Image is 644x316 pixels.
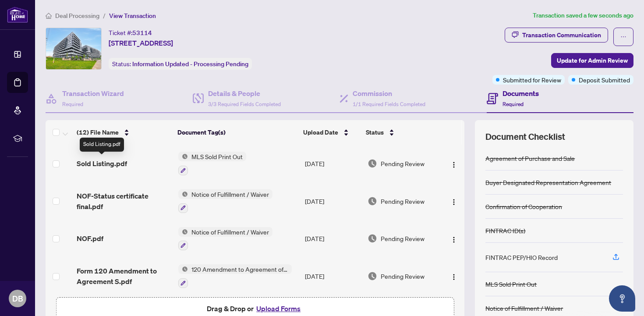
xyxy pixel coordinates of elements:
td: [DATE] [301,182,364,220]
img: Status Icon [178,189,188,199]
span: Update for Admin Review [557,53,628,67]
img: Document Status [368,196,377,206]
article: Transaction saved a few seconds ago [533,11,633,21]
img: Document Status [368,159,377,168]
button: Upload Forms [254,303,303,314]
li: / [103,11,106,21]
span: [STREET_ADDRESS] [109,38,173,48]
img: Logo [450,199,457,206]
button: Status IconNotice of Fulfillment / Waiver [178,189,272,213]
button: Logo [447,156,461,170]
span: View Transaction [109,12,156,20]
span: Status [366,128,384,137]
span: Deal Processing [55,12,99,20]
div: Agreement of Purchase and Sale [485,153,575,163]
img: Logo [450,161,457,168]
span: 53114 [132,29,152,37]
span: Deposit Submitted [579,75,630,85]
span: Drag & Drop or [207,303,303,314]
span: Information Updated - Processing Pending [132,60,248,68]
span: DB [12,292,23,305]
button: Status Icon120 Amendment to Agreement of Purchase and Sale [178,264,292,288]
div: Sold Listing.pdf [80,138,124,152]
img: Status Icon [178,152,188,161]
span: (12) File Name [77,128,119,137]
div: Status: [109,58,252,70]
button: Open asap [609,285,635,312]
img: Logo [450,236,457,243]
img: logo [7,7,28,23]
span: 120 Amendment to Agreement of Purchase and Sale [188,264,292,274]
div: MLS Sold Print Out [485,279,537,289]
th: Upload Date [300,120,362,145]
img: Document Status [368,234,377,243]
span: Sold Listing.pdf [77,158,127,169]
div: Buyer Designated Representation Agreement [485,178,611,187]
button: Transaction Communication [505,28,608,43]
th: Document Tag(s) [174,120,300,145]
td: [DATE] [301,257,364,295]
button: Logo [447,269,461,283]
th: Status [362,120,440,145]
button: Update for Admin Review [551,53,633,68]
button: Logo [447,194,461,208]
div: Confirmation of Cooperation [485,202,562,211]
span: home [46,13,52,19]
span: NOF.pdf [77,233,103,244]
span: Pending Review [381,196,425,206]
div: Transaction Communication [522,28,601,42]
h4: Commission [353,88,425,99]
span: Document Checklist [485,131,565,143]
button: Status IconNotice of Fulfillment / Waiver [178,227,272,251]
button: Status IconMLS Sold Print Out [178,152,246,175]
div: Ticket #: [109,28,152,38]
img: IMG-W12393696_1.jpg [46,28,101,69]
h4: Transaction Wizard [62,88,124,99]
div: FINTRAC PEP/HIO Record [485,252,558,262]
span: Upload Date [303,128,338,137]
span: Notice of Fulfillment / Waiver [188,189,272,199]
img: Document Status [368,271,377,281]
img: Status Icon [178,227,188,237]
span: Pending Review [381,234,425,243]
span: 3/3 Required Fields Completed [208,101,281,107]
td: [DATE] [301,145,364,182]
span: Submitted for Review [503,75,561,85]
td: [DATE] [301,220,364,258]
img: Logo [450,273,457,280]
button: Logo [447,231,461,245]
span: Pending Review [381,271,425,281]
div: FINTRAC ID(s) [485,226,525,235]
h4: Documents [502,88,539,99]
span: Pending Review [381,159,425,168]
img: Status Icon [178,264,188,274]
span: ellipsis [620,34,626,40]
th: (12) File Name [73,120,174,145]
span: MLS Sold Print Out [188,152,246,161]
span: NOF-Status certificate final.pdf [77,191,171,212]
span: Required [502,101,524,107]
span: Required [62,101,83,107]
span: Form 120 Amendment to Agreement S.pdf [77,266,171,287]
span: 1/1 Required Fields Completed [353,101,425,107]
h4: Details & People [208,88,281,99]
div: Notice of Fulfillment / Waiver [485,303,563,313]
span: Notice of Fulfillment / Waiver [188,227,272,237]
